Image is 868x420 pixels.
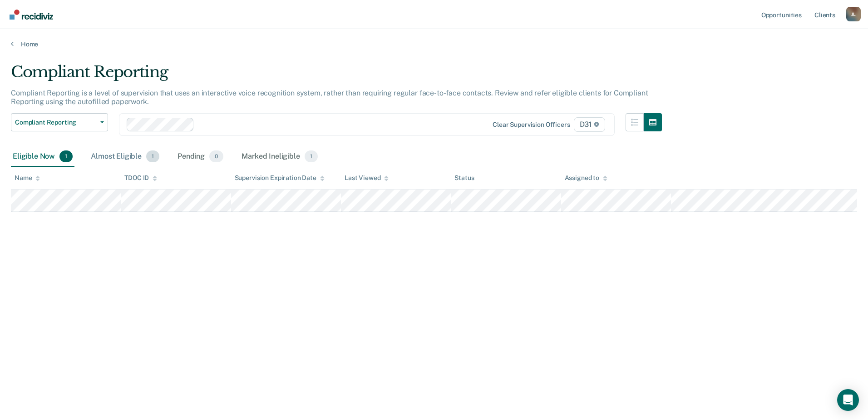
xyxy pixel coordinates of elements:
a: Home [11,40,857,48]
button: Compliant Reporting [11,113,108,131]
span: 1 [305,150,318,162]
span: D31 [574,117,605,132]
span: 0 [209,150,223,162]
div: Supervision Expiration Date [235,174,325,182]
div: Eligible Now1 [11,147,74,167]
div: Clear supervision officers [493,121,570,129]
span: 1 [146,150,159,162]
div: TDOC ID [124,174,157,182]
span: Compliant Reporting [15,119,97,126]
button: Profile dropdown button [846,7,861,21]
span: 1 [59,150,73,162]
div: Marked Ineligible1 [240,147,320,167]
div: Open Intercom Messenger [837,389,859,411]
div: Compliant Reporting [11,63,662,89]
div: Name [15,174,40,182]
p: Compliant Reporting is a level of supervision that uses an interactive voice recognition system, ... [11,89,648,106]
div: Last Viewed [345,174,389,182]
div: Pending0 [176,147,225,167]
div: Status [454,174,474,182]
div: J L [846,7,861,21]
div: Assigned to [565,174,607,182]
div: Almost Eligible1 [89,147,161,167]
img: Recidiviz [10,10,53,20]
